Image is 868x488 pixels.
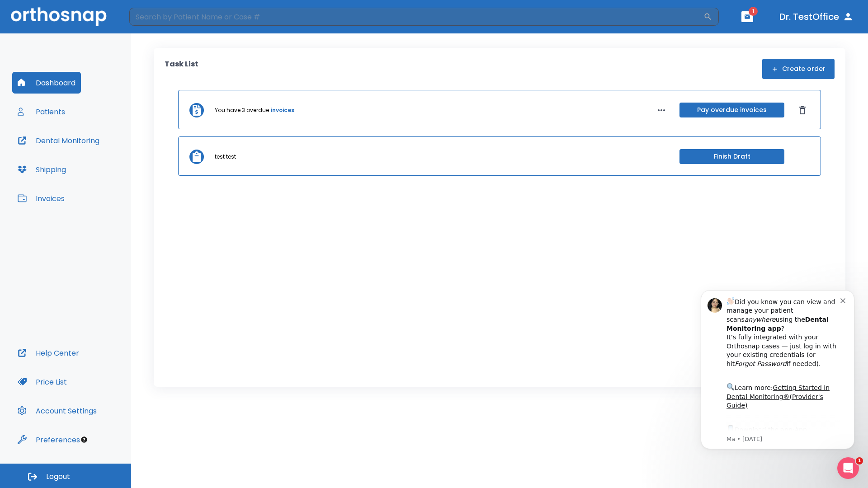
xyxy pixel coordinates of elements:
[856,457,863,465] span: 1
[837,457,859,479] iframe: Intercom live chat
[776,9,857,25] button: Dr. TestOffice
[12,342,85,364] button: Help Center
[12,130,105,151] button: Dental Monitoring
[46,472,70,482] span: Logout
[129,8,703,26] input: Search by Patient Name or Case #
[12,188,70,209] button: Invoices
[679,149,784,164] button: Finish Draft
[12,400,102,422] button: Account Settings
[12,72,81,94] button: Dashboard
[12,101,71,122] button: Patients
[12,371,72,393] button: Price List
[795,103,810,117] button: Dismiss
[165,59,198,79] p: Task List
[749,7,758,16] span: 1
[12,159,71,180] button: Shipping
[215,153,236,161] p: test test
[11,7,107,26] img: Orthosnap
[679,103,784,117] button: Pay overdue invoices
[271,106,294,114] a: invoices
[762,59,835,79] button: Create order
[12,429,85,450] button: Preferences
[215,106,269,114] p: You have 3 overdue
[687,279,868,483] iframe: Intercom notifications message
[80,436,88,444] div: Tooltip anchor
